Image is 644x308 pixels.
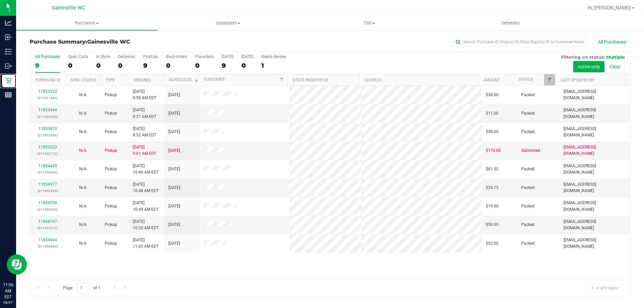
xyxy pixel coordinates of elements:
span: Not Applicable [79,93,87,97]
span: Packed [521,166,535,172]
span: $11.00 [486,110,498,117]
span: $19.00 [486,203,498,209]
div: [DATE] [222,54,233,59]
span: Not Applicable [79,129,87,134]
div: In Store [96,54,110,59]
span: Pickup [105,203,117,209]
span: [DATE] 10:40 AM EDT [133,163,159,176]
span: [DATE] [168,129,180,135]
span: [DATE] 8:51 AM EDT [133,107,156,120]
span: $58.00 [486,129,498,135]
inline-svg: Analytics [5,19,12,26]
span: [EMAIL_ADDRESS][DOMAIN_NAME] [563,163,626,176]
a: 11854577 [38,182,57,187]
span: [DATE] 10:48 AM EDT [133,181,159,194]
button: N/A [79,129,87,135]
span: $50.00 [486,222,498,228]
a: 11854797 [38,219,57,224]
iframe: Resource center [7,254,27,274]
span: Customers [158,20,298,26]
span: Filtering on status: [561,54,605,60]
a: Amount [483,78,500,82]
a: Sync Status [70,78,96,82]
span: Packed [521,203,535,209]
a: 11853444 [38,108,57,112]
div: All Purchases [35,54,60,59]
inline-svg: Inbound [5,34,12,41]
span: Pickup [105,110,117,117]
span: [DATE] 11:03 AM EDT [133,237,159,250]
a: Customers [157,16,299,30]
div: 0 [68,62,88,69]
span: Deliveries [492,20,529,26]
span: [DATE] [168,110,180,117]
button: N/A [79,147,87,154]
a: Tills [299,16,440,30]
p: (317431066) [34,132,61,138]
div: Back-orders [166,54,187,59]
p: (317457072) [34,225,61,231]
span: Not Applicable [79,167,87,171]
div: PickUps [143,54,158,59]
span: [EMAIL_ADDRESS][DOMAIN_NAME] [563,126,626,138]
inline-svg: Outbound [5,63,12,69]
span: [DATE] [168,222,180,228]
button: All Purchases [594,36,631,48]
span: Packed [521,92,535,98]
a: Purchase ID [35,78,60,82]
p: (317450685) [34,169,61,176]
inline-svg: Retail [5,77,12,84]
span: Tills [299,20,439,26]
div: 0 [195,62,214,69]
button: Active only [573,61,604,72]
button: N/A [79,203,87,209]
p: (317411685) [34,95,61,101]
span: Pickup [105,240,117,247]
div: Pre-orders [195,54,214,59]
a: 11853322 [38,89,57,94]
button: N/A [79,222,87,228]
button: Clear [605,61,625,72]
span: Purchases [16,20,157,26]
span: Pickup [105,166,117,172]
div: 1 [261,62,286,69]
p: (317429450) [34,114,61,120]
span: Packed [521,240,535,247]
span: Pickup [105,185,117,191]
span: Packed [521,110,535,117]
a: Last Updated By [560,78,594,82]
button: N/A [79,92,87,98]
a: State Registry ID [293,78,328,82]
span: [EMAIL_ADDRESS][DOMAIN_NAME] [563,181,626,194]
a: 11853523 [38,145,57,149]
a: 11854944 [38,238,57,242]
th: Address [359,74,478,86]
span: [DATE] 9:01 AM EDT [133,144,156,157]
input: 1 [77,283,89,293]
span: Not Applicable [79,185,87,190]
p: (317452094) [34,206,61,213]
input: Search Purchase ID, Original ID, State Registry ID or Customer Name... [453,37,587,47]
div: 0 [166,62,187,69]
span: Submitted [521,147,540,154]
p: 11:06 AM EDT [3,282,13,300]
span: [DATE] [168,203,180,209]
p: (317452565) [34,188,61,194]
span: $61.50 [486,166,498,172]
span: Pickup [105,129,117,135]
inline-svg: Reports [5,91,12,98]
span: [EMAIL_ADDRESS][DOMAIN_NAME] [563,88,626,101]
span: Not Applicable [79,148,87,153]
span: [DATE] [168,185,180,191]
a: Status [519,77,533,82]
span: Packed [521,129,535,135]
a: Ordered [133,78,151,82]
span: [DATE] 10:49 AM EDT [133,200,159,212]
div: Open Carts [68,54,88,59]
div: 9 [143,62,158,69]
a: 11854708 [38,200,57,205]
button: N/A [79,166,87,172]
div: 9 [222,62,233,69]
p: (317432772) [34,150,61,157]
button: N/A [79,240,87,247]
